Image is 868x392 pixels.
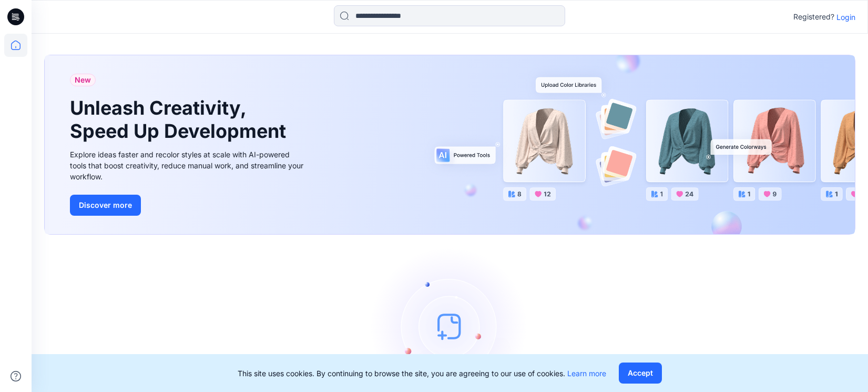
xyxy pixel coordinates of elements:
[238,368,606,379] p: This site uses cookies. By continuing to browse the site, you are agreeing to our use of cookies.
[567,369,606,378] a: Learn more
[75,74,91,86] span: New
[836,12,855,23] p: Login
[70,195,307,216] a: Discover more
[70,195,141,216] button: Discover more
[70,149,307,182] div: Explore ideas faster and recolor styles at scale with AI-powered tools that boost creativity, red...
[619,363,662,384] button: Accept
[793,11,834,23] p: Registered?
[70,97,291,142] h1: Unleash Creativity, Speed Up Development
